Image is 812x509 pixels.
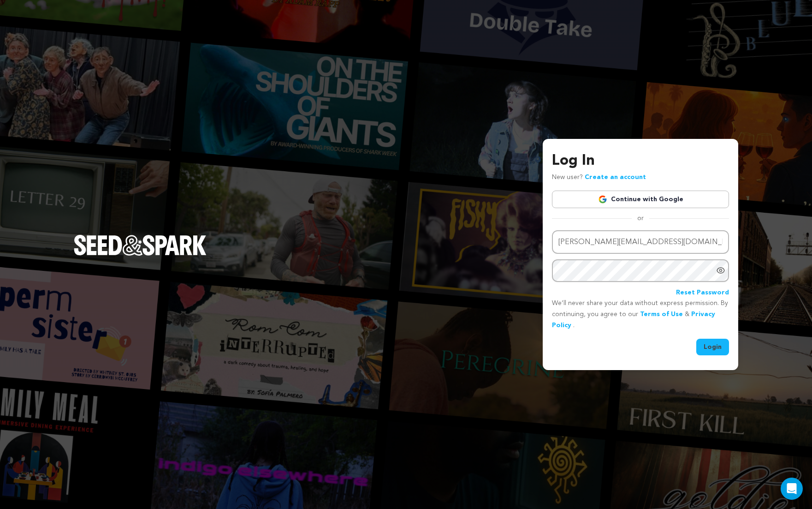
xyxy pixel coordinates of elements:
div: Open Intercom Messenger [781,478,803,500]
img: Seed&Spark Logo [74,235,207,255]
a: Reset Password [676,287,729,299]
input: Email address [552,230,729,254]
button: Login [696,339,729,355]
h3: Log In [552,150,729,172]
img: Google logo [598,195,607,204]
a: Create an account [585,174,646,180]
a: Terms of Use [640,311,683,317]
a: Privacy Policy [552,311,715,329]
a: Continue with Google [552,191,729,208]
a: Seed&Spark Homepage [74,235,207,274]
p: New user? [552,172,646,183]
a: Show password as plain text. Warning: this will display your password on the screen. [716,266,725,275]
p: We’ll never share your data without express permission. By continuing, you agree to our & . [552,298,729,331]
span: or [632,214,649,223]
